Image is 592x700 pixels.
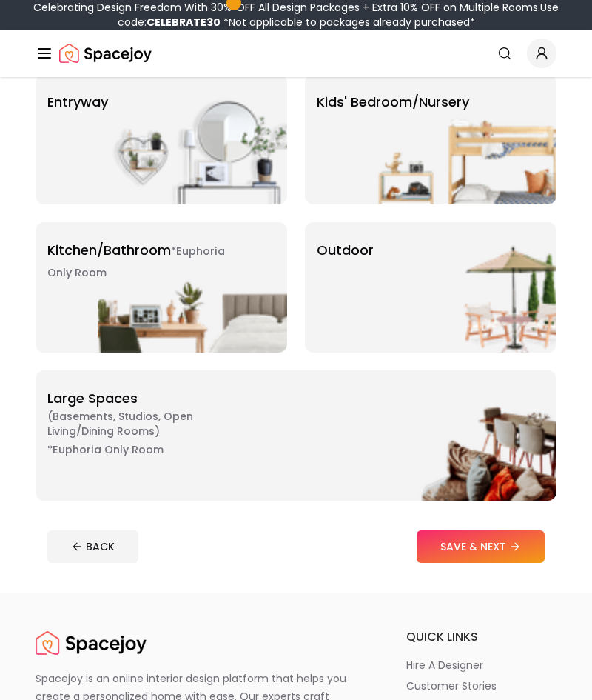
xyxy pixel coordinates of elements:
[47,388,232,460] p: Large Spaces
[406,628,556,646] h6: quick links
[98,74,287,204] img: entryway
[36,628,147,658] img: Spacejoy Logo
[47,409,232,439] span: ( Basements, Studios, Open living/dining rooms )
[317,92,469,113] p: Kids' Bedroom/Nursery
[406,679,497,693] p: customer stories
[406,658,483,673] p: hire a designer
[417,530,545,563] button: SAVE & NEXT
[47,92,108,113] p: entryway
[47,240,232,283] p: Kitchen/Bathroom
[59,39,152,68] img: Spacejoy Logo
[47,442,164,457] small: *Euphoria Only Room
[147,15,221,30] b: CELEBRATE30
[406,658,556,673] a: hire a designer
[59,39,152,68] a: Spacejoy
[36,628,147,658] a: Spacejoy
[98,222,287,353] img: Kitchen/Bathroom *Euphoria Only
[406,679,556,693] a: customer stories
[47,530,138,563] button: BACK
[36,30,556,77] nav: Global
[367,74,556,204] img: Kids' Bedroom/Nursery
[367,370,556,501] img: Large Spaces *Euphoria Only
[317,240,374,261] p: Outdoor
[367,222,556,353] img: Outdoor
[221,15,475,30] span: *Not applicable to packages already purchased*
